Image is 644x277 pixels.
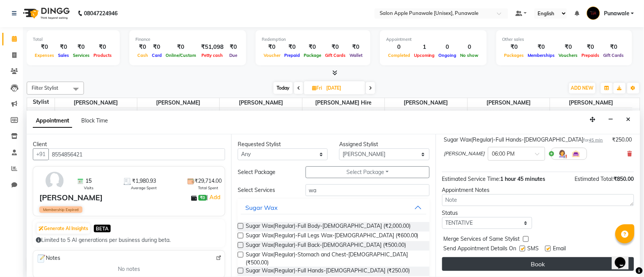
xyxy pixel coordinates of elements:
div: ₹51,098 [198,43,227,52]
span: Upcoming [412,53,437,58]
span: Vouchers [557,53,580,58]
input: Search by service name [306,184,430,196]
div: ₹0 [557,43,580,52]
span: No show [459,53,481,58]
div: ₹0 [348,43,364,52]
span: [PERSON_NAME] [55,98,137,108]
b: 08047224946 [84,3,118,24]
span: ₹29,714.00 [195,177,222,185]
span: [PERSON_NAME] [550,98,633,108]
div: Requested Stylist [238,140,328,148]
span: Online/Custom [164,53,198,58]
img: avatar [43,170,66,192]
span: Sugar Wax(Regular)-Full Back-[DEMOGRAPHIC_DATA] (₹500.00) [246,241,406,251]
span: Products [92,53,114,58]
span: Gift Cards [323,53,348,58]
span: Cash [135,53,150,58]
div: Limited to 5 AI generations per business during beta. [36,236,222,244]
button: Generate AI Insights [37,223,90,234]
div: Select Package [232,168,300,176]
span: Due [227,53,239,58]
div: Sugar Wax(Regular)-Full Hands-[DEMOGRAPHIC_DATA] [444,136,603,144]
div: Stylist [27,98,55,106]
span: | [207,193,222,202]
span: Visits [84,185,93,191]
span: Email [553,245,566,254]
span: Memberships [526,53,557,58]
button: Close [623,114,634,126]
span: Block Time [81,117,108,124]
span: Appointment [33,114,72,128]
div: Redemption [262,36,364,43]
span: Completed [386,53,412,58]
span: Package [302,53,323,58]
span: Estimated Total: [575,176,614,182]
input: Search by Name/Mobile/Email/Code [48,148,225,160]
span: Fri [310,85,324,91]
div: 0 [386,43,412,52]
span: Total Spent [198,185,218,191]
div: ₹0 [33,43,56,52]
div: [PERSON_NAME] [39,192,103,203]
div: ₹0 [92,43,114,52]
span: ₹1,980.93 [132,177,156,185]
span: [PERSON_NAME] [220,98,302,108]
input: 2025-09-05 [324,82,362,94]
div: 1 [412,43,437,52]
div: 0 [459,43,481,52]
span: [PERSON_NAME] Hire [303,98,385,108]
span: Sugar Wax(Regular)-Full Legs Wax-[DEMOGRAPHIC_DATA] (₹600.00) [246,232,419,241]
span: Prepaids [580,53,602,58]
div: ₹0 [302,43,323,52]
div: ₹0 [71,43,92,52]
span: Expenses [33,53,56,58]
span: Sugar Wax(Regular)-Full Body-[DEMOGRAPHIC_DATA] (₹2,000.00) [246,222,411,232]
div: ₹0 [526,43,557,52]
span: 1 hour 45 minutes [501,176,546,182]
div: 0 [437,43,459,52]
img: Interior.png [572,149,581,158]
div: ₹0 [580,43,602,52]
button: Select Package [306,166,430,178]
iframe: chat widget [612,246,636,269]
small: for [584,137,603,143]
div: ₹0 [323,43,348,52]
span: Estimated Service Time: [442,176,501,182]
span: Send Appointment Details On [444,245,517,254]
span: ₹0 [198,195,206,201]
span: Membership Expired [39,206,82,213]
div: Finance [135,36,240,43]
span: Sugar Wax(Regular)-Stomach and Chest-[DEMOGRAPHIC_DATA] (₹500.00) [246,251,423,267]
span: [PERSON_NAME] [137,98,219,108]
div: ₹0 [56,43,71,52]
div: ₹0 [262,43,282,52]
span: 45 min [589,137,603,143]
span: Filter Stylist [32,85,58,91]
div: Assigned Stylist [339,140,429,148]
div: ₹0 [282,43,302,52]
span: Packages [502,53,526,58]
span: Today [274,82,293,94]
span: Card [150,53,164,58]
span: ₹850.00 [614,176,634,182]
span: Sugar Wax(Regular)-Full Hands-[DEMOGRAPHIC_DATA] (₹250.00) [246,267,410,276]
div: ₹0 [135,43,150,52]
div: ₹250.00 [612,136,632,144]
span: Punawale [604,10,630,18]
button: Sugar Wax [241,201,427,214]
span: Petty cash [200,53,225,58]
div: ₹0 [164,43,198,52]
span: Sales [56,53,71,58]
button: Book [442,257,634,271]
button: ADD NEW [569,83,596,93]
button: +91 [33,148,49,160]
span: Prepaid [282,53,302,58]
div: ₹0 [150,43,164,52]
div: ₹0 [602,43,626,52]
div: Status [442,209,532,217]
img: Hairdresser.png [558,149,567,158]
span: Voucher [262,53,282,58]
div: Sugar Wax [245,203,278,212]
div: Appointment Notes [442,186,634,194]
span: [PERSON_NAME] [444,150,485,158]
